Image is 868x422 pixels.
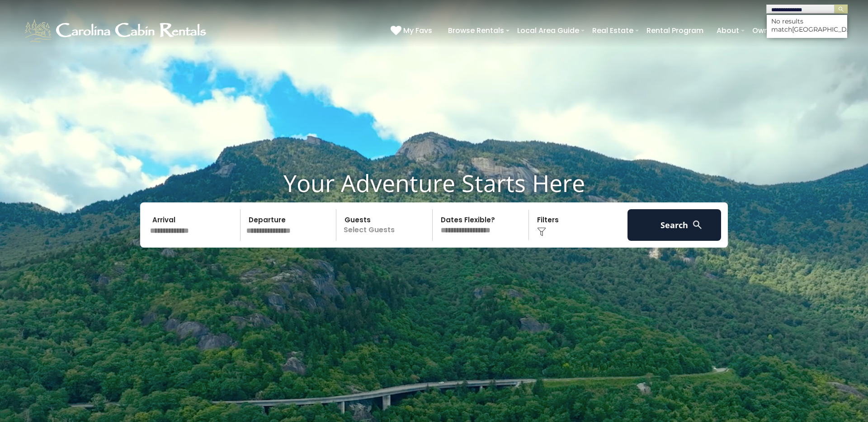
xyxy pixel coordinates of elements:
[692,219,703,230] img: search-regular-white.png
[443,23,509,38] a: Browse Rentals
[588,23,638,38] a: Real Estate
[537,227,546,236] img: filter--v1.png
[7,169,861,197] h1: Your Adventure Starts Here
[748,23,802,38] a: Owner Login
[767,17,847,33] li: No results match
[627,209,721,241] button: Search
[712,23,744,38] a: About
[792,25,861,33] span: [GEOGRAPHIC_DATA]
[391,25,434,37] a: My Favs
[339,209,432,241] p: Select Guests
[642,23,708,38] a: Rental Program
[403,25,432,36] span: My Favs
[23,17,210,44] img: White-1-1-2.png
[513,23,584,38] a: Local Area Guide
